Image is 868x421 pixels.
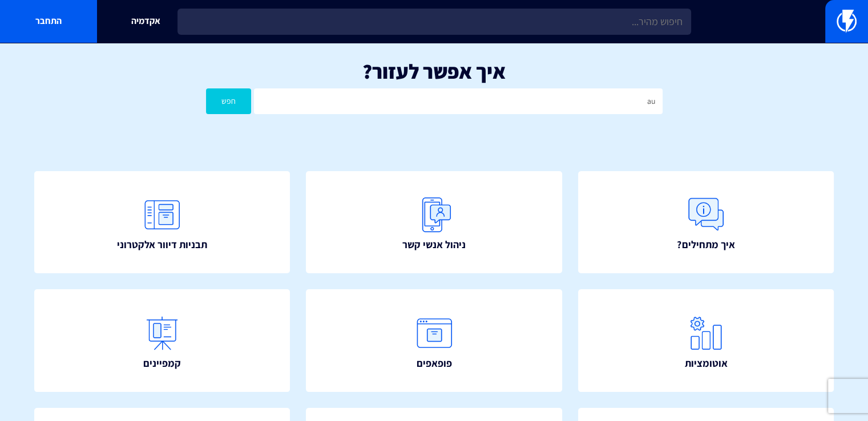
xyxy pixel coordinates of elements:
[306,171,562,273] a: ניהול אנשי קשר
[34,171,290,273] a: תבניות דיוור אלקטרוני
[206,88,252,114] button: חפש
[254,88,662,114] input: חיפוש
[17,60,851,83] h1: איך אפשר לעזור?
[578,171,834,273] a: איך מתחילים?
[117,237,207,252] span: תבניות דיוור אלקטרוני
[306,289,562,391] a: פופאפים
[417,356,452,371] span: פופאפים
[677,237,734,252] span: איך מתחילים?
[684,356,727,371] span: אוטומציות
[402,237,466,252] span: ניהול אנשי קשר
[34,289,290,391] a: קמפיינים
[177,9,691,35] input: חיפוש מהיר...
[143,356,181,371] span: קמפיינים
[578,289,834,391] a: אוטומציות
